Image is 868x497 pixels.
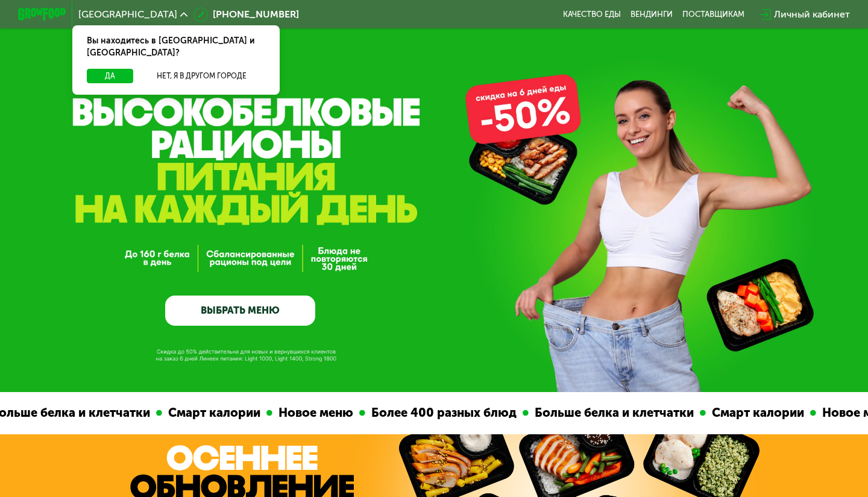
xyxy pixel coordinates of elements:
div: Смарт калории [159,404,263,422]
div: Личный кабинет [774,7,850,22]
button: Нет, я в другом городе [138,69,265,83]
div: Смарт калории [703,404,807,422]
div: поставщикам [682,10,744,19]
div: Новое меню [269,404,356,422]
a: Вендинги [631,10,673,19]
a: [PHONE_NUMBER] [193,7,299,22]
div: Вы находитесь в [GEOGRAPHIC_DATA] и [GEOGRAPHIC_DATA]? [72,25,280,69]
button: Да [87,69,133,83]
span: [GEOGRAPHIC_DATA] [78,10,177,19]
div: Больше белка и клетчатки [526,404,697,422]
a: ВЫБРАТЬ МЕНЮ [165,296,315,326]
div: Более 400 разных блюд [362,404,520,422]
a: Качество еды [563,10,621,19]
